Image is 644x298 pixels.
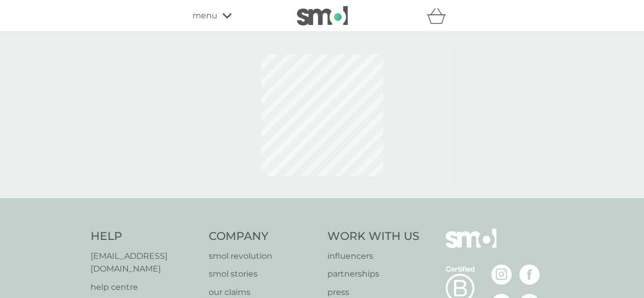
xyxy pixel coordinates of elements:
span: menu [192,9,217,22]
img: visit the smol Instagram page [491,264,512,285]
h4: Company [209,229,317,245]
img: visit the smol Facebook page [519,264,540,285]
div: basket [427,6,452,26]
h4: Work With Us [327,229,419,245]
a: partnerships [327,267,419,281]
img: smol [297,6,348,25]
a: help centre [91,281,199,294]
img: smol [445,229,496,263]
a: influencers [327,250,419,263]
a: smol stories [209,267,317,281]
a: [EMAIL_ADDRESS][DOMAIN_NAME] [91,250,199,276]
h4: Help [91,229,199,245]
a: smol revolution [209,250,317,263]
